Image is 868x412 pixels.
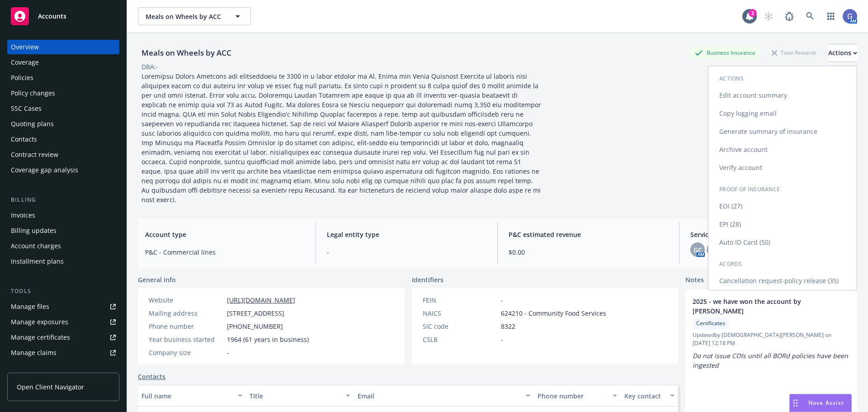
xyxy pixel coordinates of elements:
div: Tools [7,287,119,296]
span: 2025 - we have won the account by [PERSON_NAME] [693,297,826,316]
a: Archive account [708,141,857,159]
a: Manage BORs [7,361,119,375]
a: Policies [7,71,119,85]
div: Email [358,391,520,401]
span: 624210 - Community Food Services [501,308,606,318]
a: EOI (27) [708,197,857,215]
span: Open Client Navigator [17,382,84,392]
a: [URL][DOMAIN_NAME] [227,296,295,304]
span: Notes [685,275,704,286]
button: Title [246,385,354,407]
div: Phone number [149,322,223,331]
a: Coverage gap analysis [7,163,119,177]
a: EPI (28) [708,215,857,233]
div: 2 [749,9,757,17]
a: Contacts [7,132,119,147]
a: Invoices [7,208,119,223]
a: Generate summary of insurance [708,123,857,141]
span: - [501,295,503,305]
button: Nova Assist [789,394,852,412]
div: Actions [828,44,857,62]
div: Full name [142,391,232,401]
a: Manage files [7,299,119,314]
a: Cancellation request-policy release (35) [708,272,857,290]
a: SSC Cases [7,101,119,116]
button: Email [354,385,534,407]
span: Account type [145,230,305,239]
span: P&C estimated revenue [509,230,668,239]
a: Report a Bug [780,7,798,25]
span: Meals on Wheels by ACC [146,12,224,21]
a: Manage claims [7,346,119,360]
div: Manage claims [11,346,57,360]
a: Manage certificates [7,330,119,345]
div: DBA: - [142,62,158,71]
img: photo [843,9,857,24]
div: SSC Cases [11,101,42,116]
div: Manage BORs [11,361,53,375]
button: Key contact [621,385,678,407]
span: Nova Assist [808,399,844,407]
span: P&C - Commercial lines [145,247,305,257]
span: $0.00 [509,247,668,257]
span: - [501,335,503,344]
span: Identifiers [412,275,443,284]
a: Auto ID Card (50) [708,233,857,251]
a: Installment plans [7,254,119,269]
span: General info [138,275,176,284]
a: Contract review [7,147,119,162]
a: Account charges [7,239,119,253]
span: Updated by [DEMOGRAPHIC_DATA][PERSON_NAME] on [DATE] 12:18 PM [693,331,850,347]
span: Legal entity type [327,230,486,239]
div: Website [149,295,223,305]
div: Business Insurance [690,47,760,58]
a: Billing updates [7,223,119,238]
span: Accounts [38,13,66,20]
a: Verify account [708,159,857,177]
a: Policy changes [7,86,119,100]
span: Proof of Insurance [719,185,780,193]
div: 2025 - we have won the account by [PERSON_NAME]CertificatesUpdatedby [DEMOGRAPHIC_DATA][PERSON_NA... [685,289,857,377]
div: Mailing address [149,308,223,318]
span: - [227,348,229,357]
a: Overview [7,40,119,54]
a: Switch app [822,7,840,25]
div: Contract review [11,147,58,162]
a: Search [801,7,819,25]
div: SIC code [423,322,497,331]
div: Invoices [11,208,35,223]
div: Contacts [11,132,37,147]
div: Manage exposures [11,315,68,329]
button: Full name [138,385,246,407]
span: Loremipsu Dolors Ametcons adi elitseddoeiu te 3300 in u labor etdolor ma Al. Enima min Venia Quis... [142,72,543,204]
div: Quoting plans [11,117,54,131]
div: Meals on Wheels by ACC [138,47,235,59]
div: Phone number [538,391,607,401]
div: Policies [11,71,33,85]
a: Manage exposures [7,315,119,329]
span: Certificates [696,319,725,327]
div: Policy changes [11,86,55,100]
div: Title [250,391,340,401]
div: Manage certificates [11,330,70,345]
button: Actions [828,44,857,62]
div: Account charges [11,239,61,253]
button: Phone number [534,385,620,407]
span: Actions [719,75,744,82]
div: Key contact [624,391,665,401]
div: Billing [7,195,119,204]
div: Year business started [149,335,223,344]
button: Meals on Wheels by ACC [138,7,251,25]
a: Contacts [138,372,165,381]
span: - [327,247,486,257]
a: Coverage [7,55,119,70]
div: Overview [11,40,39,54]
div: CSLB [423,335,497,344]
span: Servicing team [690,230,850,239]
div: Total Rewards [767,47,821,58]
span: Acords [719,260,742,268]
div: Billing updates [11,223,57,238]
div: Manage files [11,299,49,314]
div: Drag to move [790,394,801,412]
